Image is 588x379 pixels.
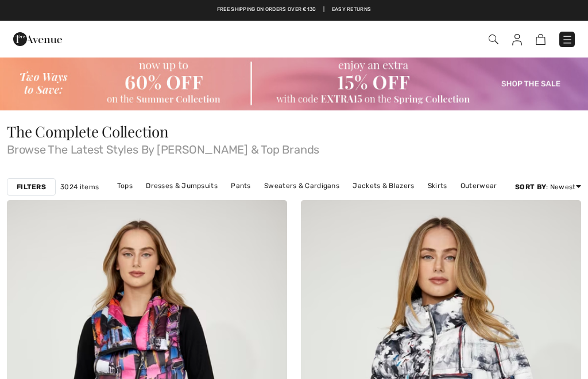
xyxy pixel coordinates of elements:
strong: Sort By [515,183,546,191]
img: Shopping Bag [536,34,546,45]
a: 1ère Avenue [13,33,62,44]
img: My Info [512,34,522,45]
a: Outerwear [455,178,503,193]
a: Tops [111,178,138,193]
a: Easy Returns [332,6,372,14]
span: 3024 items [60,182,99,192]
strong: Filters [17,182,46,192]
a: Sweaters & Cardigans [258,178,345,193]
a: Free shipping on orders over €130 [217,6,316,14]
a: Dresses & Jumpsuits [140,178,223,193]
a: Skirts [422,178,453,193]
span: The Complete Collection [7,121,169,141]
span: Browse The Latest Styles By [PERSON_NAME] & Top Brands [7,139,581,155]
span: | [323,6,324,14]
a: Pants [225,178,257,193]
img: Menu [562,34,573,45]
a: Jackets & Blazers [347,178,420,193]
img: Search [489,35,498,44]
img: 1ère Avenue [13,28,62,51]
div: : Newest [515,182,581,192]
